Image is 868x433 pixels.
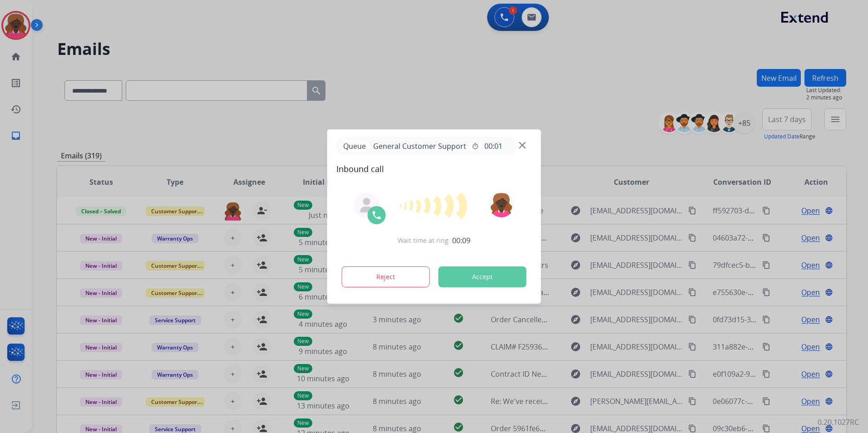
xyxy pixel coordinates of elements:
[439,266,527,287] button: Accept
[818,417,859,428] p: 0.20.1027RC
[398,236,450,245] span: Wait time at ring:
[519,142,526,149] img: close-button
[452,235,470,246] span: 00:09
[371,210,382,221] img: call-icon
[472,143,479,150] mat-icon: timer
[488,192,514,217] img: avatar
[342,266,430,287] button: Reject
[340,140,370,152] p: Queue
[370,141,470,152] span: General Customer Support
[484,141,503,152] span: 00:01
[336,162,532,175] span: Inbound call
[360,198,374,212] img: agent-avatar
